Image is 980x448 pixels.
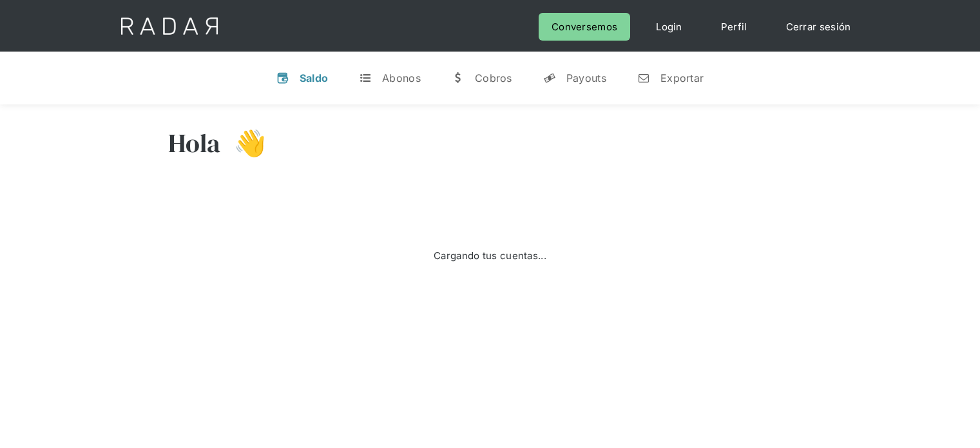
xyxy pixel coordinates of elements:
a: Perfil [708,13,760,41]
a: Cerrar sesión [773,13,864,41]
div: n [637,72,650,84]
div: Cargando tus cuentas... [434,247,546,264]
a: Login [643,13,695,41]
div: Exportar [660,72,704,84]
div: Saldo [300,72,329,84]
h3: Hola [168,127,221,159]
a: Conversemos [539,13,630,41]
div: Payouts [566,72,606,84]
div: y [543,72,556,84]
div: Abonos [382,72,421,84]
div: Cobros [475,72,512,84]
div: v [276,72,289,84]
h3: 👋 [221,127,266,159]
div: w [452,72,465,84]
div: t [359,72,372,84]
